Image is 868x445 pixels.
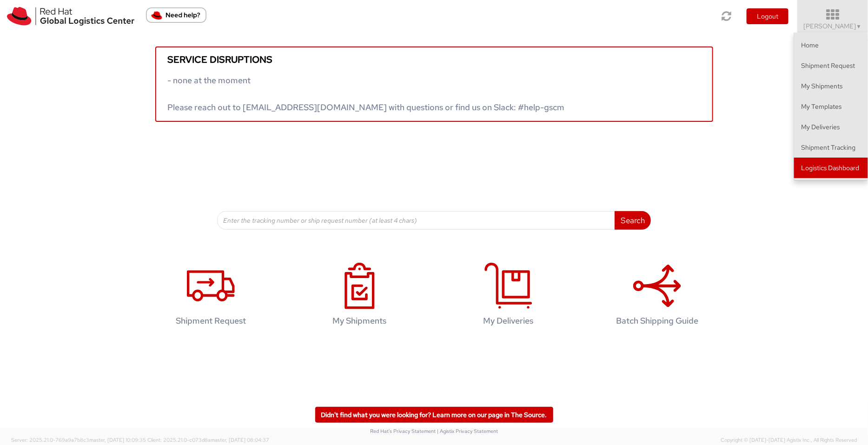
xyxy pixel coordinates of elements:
a: Red Hat's Privacy Statement [370,428,436,434]
h4: Shipment Request [151,316,271,325]
span: master, [DATE] 08:04:37 [211,437,269,443]
img: rh-logistics-00dfa346123c4ec078e1.svg [7,7,134,26]
span: Server: 2025.21.0-769a9a7b8c3 [11,437,146,443]
button: Need help? [146,7,206,23]
button: Logout [747,8,788,24]
span: Copyright © [DATE]-[DATE] Agistix Inc., All Rights Reserved [721,437,857,444]
a: Home [794,35,868,55]
span: Client: 2025.21.0-c073d8a [147,437,269,443]
a: Batch Shipping Guide [588,253,727,340]
input: Enter the tracking number or ship request number (at least 4 chars) [217,211,616,230]
a: Shipment Request [794,55,868,76]
h4: Batch Shipping Guide [597,316,717,325]
a: My Templates [794,96,868,117]
a: Service disruptions - none at the moment Please reach out to [EMAIL_ADDRESS][DOMAIN_NAME] with qu... [155,46,713,122]
h4: My Deliveries [449,316,569,325]
a: Shipment Tracking [794,137,868,158]
span: ▼ [856,23,862,30]
h4: My Shipments [300,316,420,325]
a: Didn't find what you were looking for? Learn more on our page in The Source. [315,407,553,423]
a: My Deliveries [794,117,868,137]
a: My Shipments [794,76,868,96]
a: My Shipments [290,253,430,340]
h5: Service disruptions [168,54,701,65]
span: - none at the moment Please reach out to [EMAIL_ADDRESS][DOMAIN_NAME] with questions or find us o... [168,75,565,113]
a: Logistics Dashboard [794,158,868,178]
a: Shipment Request [141,253,281,340]
span: [PERSON_NAME] [804,22,862,30]
span: master, [DATE] 10:09:35 [89,437,146,443]
a: | Agistix Privacy Statement [437,428,498,434]
a: My Deliveries [439,253,578,340]
button: Search [615,211,651,230]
